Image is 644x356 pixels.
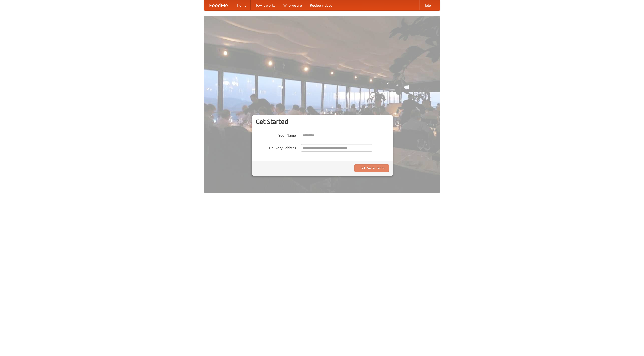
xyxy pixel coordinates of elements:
a: How it works [251,0,279,10]
label: Your Name [256,132,296,138]
button: Find Restaurants! [354,164,389,172]
a: Home [233,0,251,10]
a: Help [419,0,435,10]
label: Delivery Address [256,144,296,150]
a: FoodMe [204,0,233,10]
a: Recipe videos [306,0,336,10]
h3: Get Started [256,118,389,125]
a: Who we are [279,0,306,10]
